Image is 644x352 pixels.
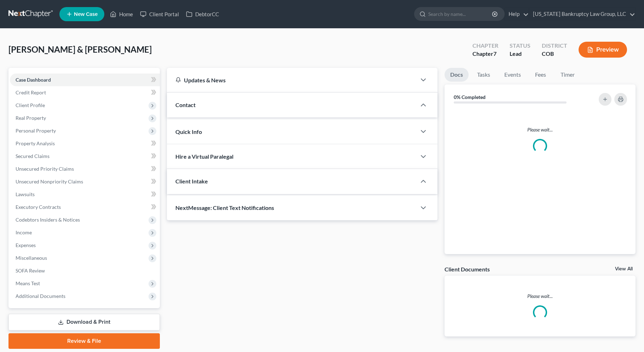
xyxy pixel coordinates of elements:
[16,204,61,210] span: Executory Contracts
[16,115,46,121] span: Real Property
[16,229,32,235] span: Income
[510,42,530,50] div: Status
[16,178,83,184] span: Unsecured Nonpriority Claims
[16,255,47,261] span: Miscellaneous
[542,50,567,58] div: COB
[182,8,222,20] a: DebtorCC
[445,265,490,273] div: Client Documents
[16,77,51,83] span: Case Dashboard
[8,314,160,330] a: Download & Print
[16,140,55,146] span: Property Analysis
[472,42,498,50] div: Chapter
[106,8,137,20] a: Home
[555,68,580,82] a: Timer
[615,266,633,271] a: View All
[10,74,160,86] a: Case Dashboard
[445,68,469,82] a: Docs
[450,126,630,133] p: Please wait...
[10,137,160,150] a: Property Analysis
[10,201,160,213] a: Executory Contracts
[529,8,635,20] a: [US_STATE] Bankruptcy Law Group, LLC
[74,12,98,17] span: New Case
[445,293,636,300] p: Please wait...
[16,242,36,248] span: Expenses
[10,188,160,201] a: Lawsuits
[472,50,498,58] div: Chapter
[542,42,567,50] div: District
[16,153,50,159] span: Secured Claims
[175,128,202,135] span: Quick Info
[16,268,45,274] span: SOFA Review
[428,7,493,20] input: Search by name...
[175,153,233,160] span: Hire a Virtual Paralegal
[471,68,496,82] a: Tasks
[10,175,160,188] a: Unsecured Nonpriority Claims
[454,94,486,100] strong: 0% Completed
[175,76,407,84] div: Updates & News
[529,68,552,82] a: Fees
[8,333,160,349] a: Review & File
[175,101,196,108] span: Contact
[16,102,45,108] span: Client Profile
[175,178,208,184] span: Client Intake
[137,8,182,20] a: Client Portal
[16,191,35,197] span: Lawsuits
[16,217,80,223] span: Codebtors Insiders & Notices
[16,128,56,134] span: Personal Property
[579,42,627,58] button: Preview
[10,264,160,277] a: SOFA Review
[505,8,529,20] a: Help
[493,50,497,57] span: 7
[10,86,160,99] a: Credit Report
[175,204,274,211] span: NextMessage: Client Text Notifications
[16,89,46,95] span: Credit Report
[16,293,65,299] span: Additional Documents
[10,150,160,163] a: Secured Claims
[16,280,40,286] span: Means Test
[510,50,530,58] div: Lead
[499,68,527,82] a: Events
[16,166,74,172] span: Unsecured Priority Claims
[10,163,160,175] a: Unsecured Priority Claims
[8,44,152,54] span: [PERSON_NAME] & [PERSON_NAME]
